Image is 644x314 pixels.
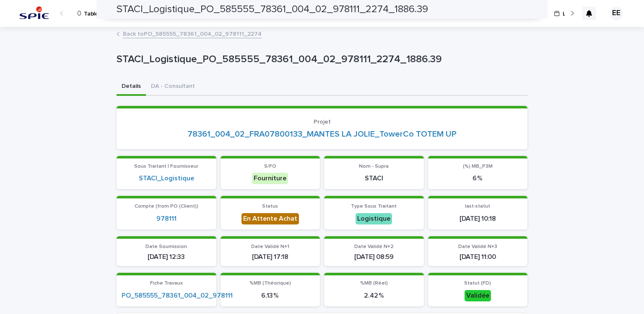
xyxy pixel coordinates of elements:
[117,78,146,96] button: Details
[329,292,419,300] p: 2.42 %
[226,253,315,261] p: [DATE] 17:18
[356,213,392,224] div: Logistique
[17,5,52,22] img: svstPd6MQfCT1uX1QGkG
[156,215,177,223] a: 978111
[264,164,276,169] span: S/FO
[123,29,262,38] a: Back toPO_585555_78361_004_02_978111_2274
[241,213,299,224] div: En Attente Achat
[465,290,491,301] div: Validée
[329,253,419,261] p: [DATE] 08:59
[465,204,490,209] span: last-statut
[314,119,331,125] span: Projet
[139,174,194,182] a: STACI_Logistique
[187,129,457,139] a: 78361_004_02_FRA07800133_MANTES LA JOLIE_TowerCo TOTEM UP
[226,292,315,300] p: 6.13 %
[610,7,623,20] div: EE
[134,164,198,169] span: Sous Traitant | Fournisseur
[150,281,183,286] span: Fiche Travaux
[464,281,491,286] span: Statut (FD)
[354,244,394,249] span: Date Validé N+2
[145,244,187,249] span: Date Soumission
[433,215,523,223] p: [DATE] 10:18
[463,164,493,169] span: (%) MB_P3M
[433,253,523,261] p: [DATE] 11:00
[252,173,288,184] div: Fourniture
[351,204,397,209] span: Type Sous Traitant
[329,174,419,182] p: STACI
[433,174,523,182] p: 6 %
[360,281,388,286] span: %MB (Réel)
[262,204,278,209] span: Status
[122,253,211,261] p: [DATE] 12:33
[249,281,291,286] span: %MB (Théorique)
[458,244,497,249] span: Date Validé N+3
[251,244,289,249] span: Date Validé N+1
[117,53,524,66] p: STACI_Logistique_PO_585555_78361_004_02_978111_2274_1886.39
[146,78,200,96] button: DA - Consultant
[359,164,389,169] span: Nom - Supra
[122,292,233,300] a: PO_585555_78361_004_02_978111
[135,204,198,209] span: Compte (from PO (Client))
